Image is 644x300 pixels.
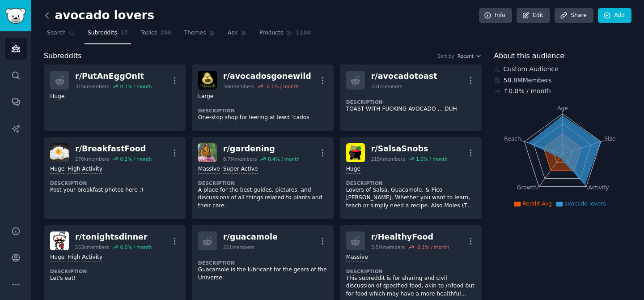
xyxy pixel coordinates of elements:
[340,64,482,131] a: r/avocadotoast331membersDescriptionTOAST WITH FUCKING AVOCADO ... DUH
[371,71,437,82] div: r/ avocadotoast
[259,29,283,37] span: Products
[50,165,64,174] div: Huge
[223,143,300,154] div: r/ gardening
[228,29,237,37] span: Ask
[296,29,311,37] span: 1100
[198,186,327,210] p: A place for the best guides, pictures, and discussions of all things related to plants and their ...
[120,156,152,162] div: 0.2 % / month
[223,231,278,243] div: r/ guacamole
[50,180,179,186] dt: Description
[198,260,327,266] dt: Description
[346,143,365,162] img: SalsaSnobs
[371,143,448,154] div: r/ SalsaSnobs
[588,184,609,191] tspan: Activity
[198,71,217,90] img: avocadosgonewild
[85,26,131,44] a: Subreddits17
[346,105,475,113] p: TOAST WITH FUCKING AVOCADO ... DUH
[181,26,219,44] a: Themes
[371,231,449,243] div: r/ HealthyFood
[120,83,152,90] div: 0.1 % / month
[458,53,482,59] button: Recent
[75,83,109,90] div: 315k members
[184,29,206,37] span: Themes
[437,53,454,59] div: Sort by
[198,143,217,162] img: gardening
[494,64,632,74] div: Custom Audience
[198,266,327,282] p: Guacamole is the lubricant for the gears of the Universe.
[340,137,482,219] a: SalsaSnobsr/SalsaSnobs215kmembers1.0% / monthHugeDescriptionLovers of Salsa, Guacamole, & Pico [P...
[44,26,78,44] a: Search
[68,253,102,262] div: High Activity
[604,135,615,141] tspan: Size
[346,186,475,210] p: Lovers of Salsa, Guacamole, & Pico [PERSON_NAME]. Whether you want to learn, teach or simply need...
[371,244,405,250] div: 3.5M members
[555,8,593,23] a: Share
[598,8,631,23] a: Add
[504,135,521,141] tspan: Reach
[265,83,299,90] div: -0.1 % / month
[371,156,405,162] div: 215k members
[75,156,109,162] div: 276k members
[75,143,152,154] div: r/ BreakfastFood
[75,231,152,243] div: r/ tonightsdinner
[50,231,69,250] img: tonightsdinner
[223,165,258,174] div: Super Active
[50,274,179,283] p: Let's eat!
[44,64,186,131] a: r/PutAnEggOnIt315kmembers0.1% / monthHuge
[198,180,327,186] dt: Description
[346,165,360,174] div: Huge
[44,137,186,219] a: BreakfastFoodr/BreakfastFood276kmembers0.2% / monthHugeHigh ActivityDescriptionPost your breakfas...
[120,29,128,37] span: 17
[137,26,175,44] a: Topics200
[50,186,179,194] p: Post your breakfast photos here :)
[479,8,512,23] a: Info
[50,93,64,101] div: Huge
[346,268,475,274] dt: Description
[517,8,550,23] a: Edit
[192,64,334,131] a: avocadosgonewildr/avocadosgonewild36kmembers-0.1% / monthLargeDescriptionOne-stop shop for leerin...
[140,29,157,37] span: Topics
[522,201,552,207] span: Reddit Avg
[44,51,82,62] span: Subreddits
[88,29,117,37] span: Subreddits
[494,76,632,85] div: 58.8M Members
[50,143,69,162] img: BreakfastFood
[564,201,606,207] span: avocado lovers
[557,105,568,111] tspan: Age
[371,83,402,90] div: 331 members
[50,268,179,274] dt: Description
[198,114,327,122] p: One-stop shop for leering at lewd ‘cados
[346,180,475,186] dt: Description
[44,9,154,23] h2: avocado lovers
[47,29,66,37] span: Search
[268,156,300,162] div: 0.4 % / month
[120,244,152,250] div: 0.0 % / month
[223,244,254,250] div: 251 members
[75,244,109,250] div: 553k members
[198,93,213,101] div: Large
[256,26,314,44] a: Products1100
[416,156,448,162] div: 1.0 % / month
[192,137,334,219] a: gardeningr/gardening8.7Mmembers0.4% / monthMassiveSuper ActiveDescriptionA place for the best gui...
[458,53,474,59] span: Recent
[198,107,327,114] dt: Description
[416,244,449,250] div: -0.1 % / month
[68,165,102,174] div: High Activity
[223,156,257,162] div: 8.7M members
[346,274,475,298] p: This subreddit is for sharing and civil discussion of specified food, akin to /r/food but for foo...
[5,8,26,24] img: GummySearch logo
[504,86,551,96] div: ↑ 0.0 % / month
[346,253,368,262] div: Massive
[223,71,311,82] div: r/ avocadosgonewild
[223,83,254,90] div: 36k members
[517,184,537,191] tspan: Growth
[225,26,250,44] a: Ask
[198,165,220,174] div: Massive
[50,253,64,262] div: Huge
[346,99,475,105] dt: Description
[75,71,152,82] div: r/ PutAnEggOnIt
[160,29,172,37] span: 200
[494,51,564,62] span: About this audience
